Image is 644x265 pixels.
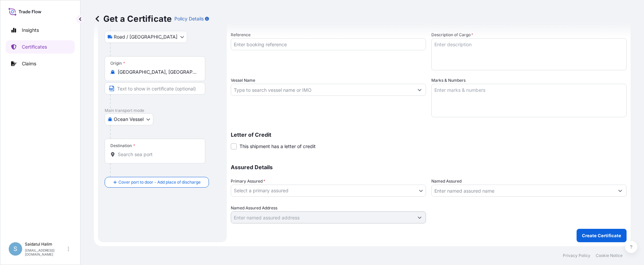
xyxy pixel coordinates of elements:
span: Primary Assured [231,178,265,185]
button: Show suggestions [414,84,426,96]
label: Named Assured Address [231,205,277,211]
p: [EMAIL_ADDRESS][DOMAIN_NAME] [25,248,66,256]
input: Type to search vessel name or IMO [231,84,414,96]
p: Policy Details [174,15,204,22]
a: Certificates [6,40,75,54]
p: Assured Details [231,164,627,170]
a: Claims [6,57,75,70]
input: Text to appear on certificate [105,82,205,94]
span: Select a primary assured [234,187,288,194]
button: Create Certificate [577,229,627,242]
p: Main transport mode [105,108,220,113]
button: Select a primary assured [231,185,426,197]
p: Get a Certificate [94,13,172,24]
button: Show suggestions [614,185,626,197]
p: Create Certificate [582,232,621,239]
p: Saidatul Halim [25,242,66,247]
input: Origin [118,69,197,75]
span: Ocean Vessel [114,116,144,123]
p: Certificates [22,44,47,50]
a: Insights [6,23,75,37]
input: Enter booking reference [231,38,426,50]
div: Destination [110,143,135,148]
input: Named Assured Address [231,211,414,223]
label: Vessel Name [231,77,255,84]
p: Insights [22,27,39,34]
input: Destination [118,151,197,158]
label: Named Assured [431,178,462,185]
a: Cookie Notice [596,253,623,258]
label: Marks & Numbers [431,77,466,84]
p: Claims [22,60,36,67]
button: Select transport [105,113,153,125]
span: Cover port to door - Add place of discharge [118,179,201,186]
button: Cover port to door - Add place of discharge [105,177,209,188]
a: Privacy Policy [563,253,590,258]
p: Letter of Credit [231,132,627,137]
input: Assured Name [432,185,614,197]
span: This shipment has a letter of credit [239,143,316,150]
button: Show suggestions [414,211,426,223]
span: S [13,246,17,252]
div: Origin [110,61,125,66]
